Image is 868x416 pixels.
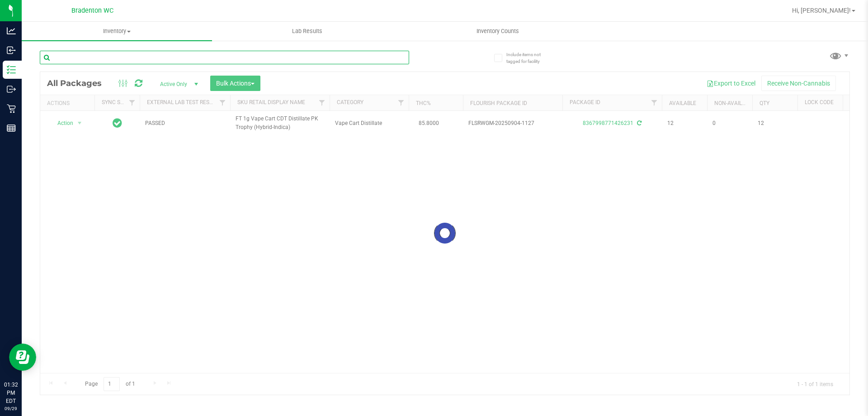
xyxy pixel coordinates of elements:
a: Inventory [22,22,212,41]
inline-svg: Reports [7,124,16,133]
span: Hi, [PERSON_NAME]! [792,7,851,14]
span: Inventory Counts [464,27,531,35]
span: Inventory [22,27,212,35]
span: Include items not tagged for facility [506,51,552,65]
a: Inventory Counts [402,22,593,41]
a: Lab Results [212,22,402,41]
inline-svg: Retail [7,104,16,113]
inline-svg: Analytics [7,26,16,35]
span: Bradenton WC [71,7,113,14]
p: 09/29 [4,405,18,412]
input: Search Package ID, Item Name, SKU, Lot or Part Number... [40,51,409,64]
inline-svg: Inventory [7,65,16,74]
span: Lab Results [280,27,335,35]
inline-svg: Outbound [7,85,16,94]
inline-svg: Inbound [7,46,16,55]
p: 01:32 PM EDT [4,381,18,405]
iframe: Resource center [9,344,36,371]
